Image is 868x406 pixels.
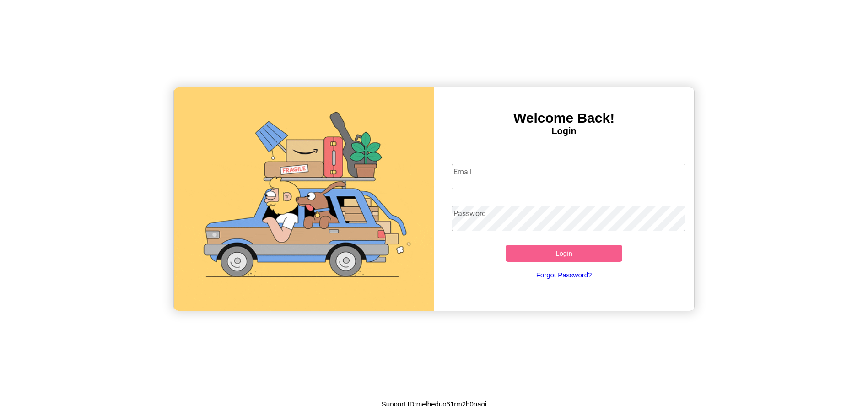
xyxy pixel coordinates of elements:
h3: Welcome Back! [434,110,694,126]
img: gif [174,87,434,311]
a: Forgot Password? [447,262,681,288]
button: Login [506,245,623,262]
h4: Login [434,126,694,136]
